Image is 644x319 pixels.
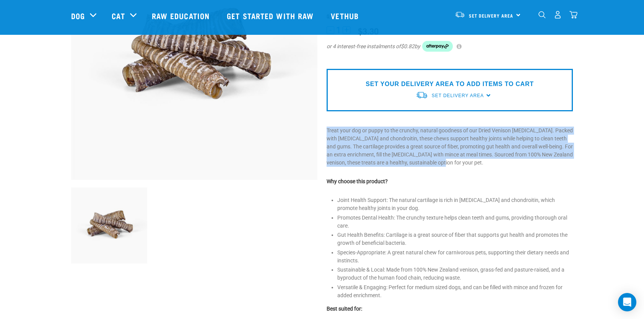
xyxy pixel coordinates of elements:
img: Stack of treats for pets including venison trachea [71,187,147,264]
p: Treat your dog or puppy to the crunchy, natural goodness of our Dried Venison [MEDICAL_DATA]. Pac... [327,127,573,167]
a: Vethub [323,0,368,31]
img: van-moving.png [455,11,465,18]
div: or 4 interest-free instalments of by [327,41,573,52]
strong: Why choose this product? [327,178,388,184]
span: Set Delivery Area [432,93,484,98]
img: Afterpay [422,41,453,52]
a: Get started with Raw [219,0,323,31]
li: Sustainable & Local: Made from 100% New Zealand venison, grass-fed and pasture-raised, and a bypr... [337,266,573,282]
li: Species-Appropriate: A great natural chew for carnivorous pets, supporting their dietary needs an... [337,249,573,265]
li: Gut Health Benefits: Cartilage is a great source of fiber that supports gut health and promotes t... [337,231,573,247]
a: Cat [112,10,125,21]
strong: Best suited for: [327,306,362,312]
span: $0.82 [401,42,415,50]
div: Open Intercom Messenger [618,293,636,311]
img: home-icon@2x.png [569,11,577,19]
img: home-icon-1@2x.png [538,11,546,18]
span: Set Delivery Area [469,14,513,17]
a: Dog [71,10,85,21]
li: Promotes Dental Health: The crunchy texture helps clean teeth and gums, providing thorough oral c... [337,214,573,230]
img: user.png [554,11,562,19]
li: Versatile & Engaging: Perfect for medium sized dogs, and can be filled with mince and frozen for ... [337,283,573,299]
li: Joint Health Support: The natural cartilage is rich in [MEDICAL_DATA] and chondroitin, which prom... [337,196,573,212]
p: SET YOUR DELIVERY AREA TO ADD ITEMS TO CART [366,80,533,89]
a: Raw Education [144,0,219,31]
img: van-moving.png [416,91,428,99]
